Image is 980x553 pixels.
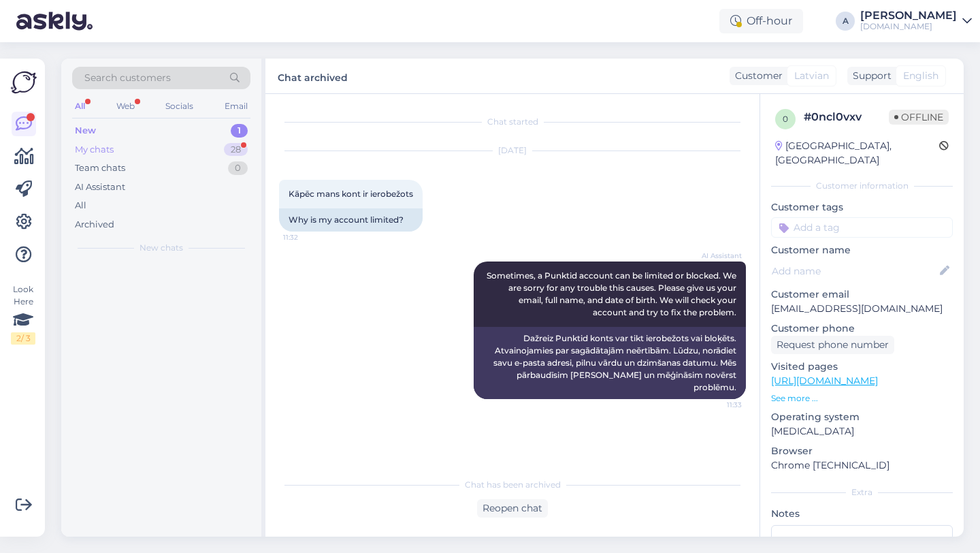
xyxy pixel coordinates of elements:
[771,321,953,336] p: Customer phone
[771,180,953,192] div: Customer information
[771,444,953,458] p: Browser
[75,161,125,175] div: Team chats
[771,287,953,302] p: Customer email
[775,139,939,168] div: [GEOGRAPHIC_DATA], [GEOGRAPHIC_DATA]
[771,410,953,424] p: Operating system
[279,144,746,157] div: [DATE]
[278,67,348,85] label: Chat archived
[772,264,937,279] input: Add name
[804,109,889,125] div: # 0ncl0vxv
[794,69,829,83] span: Latvian
[771,336,894,354] div: Request phone number
[903,69,938,83] span: English
[72,97,88,115] div: All
[771,302,953,316] p: [EMAIL_ADDRESS][DOMAIN_NAME]
[75,143,114,157] div: My chats
[730,69,783,83] div: Customer
[487,270,738,317] span: Sometimes, a Punktid account can be limited or blocked. We are sorry for any trouble this causes....
[691,251,742,261] span: AI Assistant
[75,180,125,194] div: AI Assistant
[847,69,892,83] div: Support
[691,400,742,410] span: 11:33
[771,486,953,499] div: Extra
[860,10,957,21] div: [PERSON_NAME]
[771,507,953,521] p: Notes
[771,424,953,439] p: [MEDICAL_DATA]
[289,189,413,199] span: Kāpēc mans kont ir ierobežots
[477,499,548,518] div: Reopen chat
[75,199,86,212] div: All
[140,242,183,254] span: New chats
[11,69,37,95] img: Askly Logo
[465,479,561,491] span: Chat has been archived
[860,21,957,32] div: [DOMAIN_NAME]
[279,208,423,232] div: Why is my account limited?
[231,124,248,138] div: 1
[11,332,35,345] div: 2 / 3
[889,110,949,125] span: Offline
[474,327,746,399] div: Dažreiz Punktid konts var tikt ierobežots vai bloķēts. Atvainojamies par sagādātajām neērtībām. L...
[771,200,953,215] p: Customer tags
[836,12,855,31] div: A
[11,283,35,345] div: Look Here
[719,9,803,33] div: Off-hour
[783,114,788,124] span: 0
[228,161,248,175] div: 0
[771,392,953,405] p: See more ...
[75,218,114,232] div: Archived
[222,97,250,115] div: Email
[771,243,953,257] p: Customer name
[84,71,171,85] span: Search customers
[114,97,137,115] div: Web
[771,458,953,473] p: Chrome [TECHNICAL_ID]
[771,375,878,387] a: [URL][DOMAIN_NAME]
[771,360,953,374] p: Visited pages
[75,124,96,138] div: New
[771,217,953,238] input: Add a tag
[860,10,972,32] a: [PERSON_NAME][DOMAIN_NAME]
[224,143,248,157] div: 28
[283,232,334,242] span: 11:32
[163,97,196,115] div: Socials
[279,116,746,128] div: Chat started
